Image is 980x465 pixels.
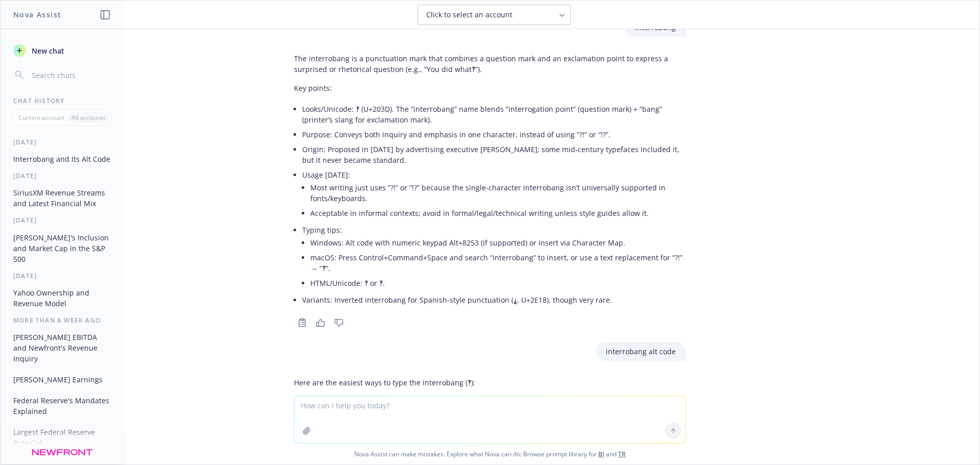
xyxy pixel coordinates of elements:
[1,272,123,280] div: [DATE]
[9,229,115,267] button: [PERSON_NAME]'s Inclusion and Market Cap in the S&P 500
[9,151,115,167] button: Interrobang and Its Alt Code
[9,329,115,367] button: [PERSON_NAME] EBITDA and Newfront's Revenue Inquiry
[5,444,975,464] span: Nova Assist can make mistakes. Explore what Nova can do: Browse prompt library for and
[1,172,123,180] div: [DATE]
[30,45,64,56] span: New chat
[294,83,686,93] p: Key points:
[302,127,686,142] li: Purpose: Conveys both inquiry and emphasis in one character, instead of using “?!” or “!?”.
[302,142,686,167] li: Origin: Proposed in [DATE] by advertising executive [PERSON_NAME]; some mid‑century typefaces inc...
[9,41,115,60] button: New chat
[418,5,571,25] button: Click to select an account
[302,223,686,292] li: Typing tips:
[1,316,123,325] div: More than a week ago
[618,450,626,458] a: TR
[302,167,686,223] li: Usage [DATE]:
[9,184,115,212] button: SiriusXM Revenue Streams and Latest Financial Mix
[18,113,64,122] p: Current account
[30,68,111,82] input: Search chats
[9,284,115,312] button: Yahoo Ownership and Revenue Model
[294,53,686,75] p: The interrobang is a punctuation mark that combines a question mark and an exclamation point to e...
[302,292,686,307] li: Variants: Inverted interrobang for Spanish-style punctuation (⸘, U+2E18), though very rare.
[298,318,307,327] svg: Copy to clipboard
[606,346,676,357] p: interrobang alt code
[9,371,115,388] button: [PERSON_NAME] Earnings
[1,96,123,105] div: Chat History
[13,9,61,20] h1: Nova Assist
[310,180,686,206] li: Most writing just uses “?!” or “!?” because the single-character interrobang isn’t universally su...
[302,102,686,127] li: Looks/Unicode: ‽ (U+203D). The “interrobang” name blends “interrogation point” (question mark) + ...
[310,206,686,221] li: Acceptable in informal contexts; avoid in formal/legal/technical writing unless style guides allo...
[1,216,123,225] div: [DATE]
[426,10,512,20] span: Click to select an account
[310,276,686,290] li: HTML/Unicode: ‽ or ‽.
[9,424,115,451] button: Largest Federal Reserve Rate Cut
[598,450,604,458] a: BI
[310,250,686,276] li: macOS: Press Control+Command+Space and search “interrobang” to insert, or use a text replacement ...
[331,315,347,330] button: Thumbs down
[294,377,686,388] p: Here are the easiest ways to type the interrobang (‽):
[1,138,123,146] div: [DATE]
[310,235,686,250] li: Windows: Alt code with numeric keypad Alt+8253 (if supported) or insert via Character Map.
[9,392,115,420] button: Federal Reserve's Mandates Explained
[71,113,106,122] p: All accounts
